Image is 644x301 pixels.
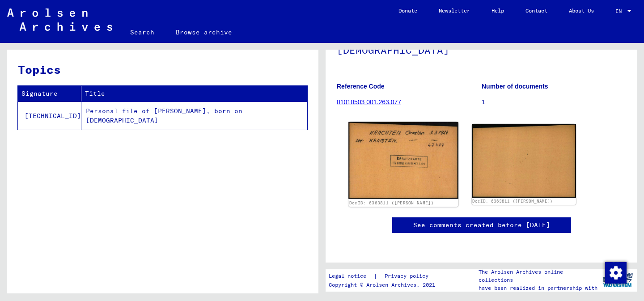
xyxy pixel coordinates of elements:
a: Legal notice [329,271,373,281]
td: [TECHNICAL_ID] [18,102,81,130]
a: 01010503 001.263.077 [337,98,401,106]
p: The Arolsen Archives online collections [479,268,598,284]
a: Privacy policy [377,271,439,281]
b: Number of documents [482,83,548,90]
h3: Topics [18,61,307,78]
a: Browse archive [165,21,243,43]
img: yv_logo.png [601,269,635,291]
a: Search [119,21,165,43]
img: 001.jpg [348,122,458,199]
p: Copyright © Arolsen Archives, 2021 [329,281,439,289]
img: Change consent [605,262,627,284]
a: DocID: 6363811 ([PERSON_NAME]) [472,199,553,203]
span: EN [615,8,625,14]
a: DocID: 6363811 ([PERSON_NAME]) [349,200,434,206]
div: | [329,271,439,281]
p: have been realized in partnership with [479,284,598,292]
th: Signature [18,86,81,102]
p: 1 [482,98,626,107]
td: Personal file of [PERSON_NAME], born on [DEMOGRAPHIC_DATA] [81,102,307,130]
b: Reference Code [337,83,385,90]
img: Arolsen_neg.svg [7,8,112,31]
th: Title [81,86,307,102]
img: 002.jpg [472,124,576,197]
a: See comments created before [DATE] [413,220,550,230]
